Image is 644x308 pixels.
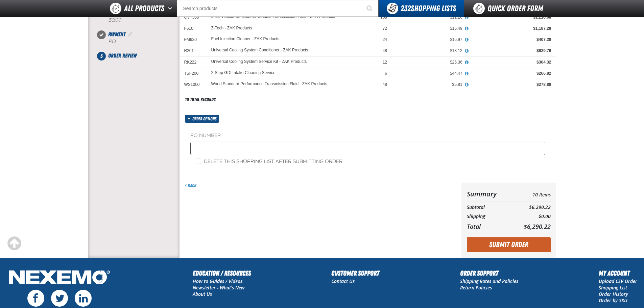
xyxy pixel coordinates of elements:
[196,159,342,165] label: Delete this shopping list after submitting order
[472,15,551,20] div: $1,216.08
[101,30,180,52] li: Payment. Step 4 of 5. Completed
[599,284,627,291] a: Shopping List
[7,236,22,251] div: Scroll to the top
[180,45,207,56] td: R201
[472,82,551,87] div: $278.88
[599,278,637,284] a: Upload CSV Order
[380,15,387,20] span: 108
[185,96,216,103] div: 10 total records
[397,60,462,65] div: $25.36
[397,48,462,53] div: $13.12
[185,115,219,123] button: Order options
[510,188,550,200] td: 10 Items
[196,159,201,164] input: Delete this shopping list after submitting order
[462,71,471,77] button: View All Prices for 2-Step GDI Intake Cleaning Service
[180,79,207,90] td: WS1000
[193,268,251,278] h2: Education / Resources
[211,82,327,87] a: World Standard Performance Transmission Fluid - ZAK Products
[193,278,242,284] a: How to Guides / Videos
[211,60,307,64] a: Universal Cooling System Service Kit - ZAK Products
[108,31,125,38] span: Payment
[193,291,212,297] a: About Us
[192,115,219,123] span: Order options
[383,48,387,53] span: 48
[510,203,550,212] td: $6,290.22
[383,60,387,65] span: 12
[127,31,134,38] a: Edit Payment
[108,17,121,23] strong: $0.00
[190,133,545,139] label: PO Number
[599,291,628,297] a: Order History
[462,37,471,43] button: View All Prices for Fuel Injection Cleaner - ZAK Products
[467,203,511,212] th: Subtotal
[211,26,252,30] a: Z-Tech - ZAK Products
[401,4,456,13] span: Shopping Lists
[180,23,207,34] td: F610
[211,71,276,75] a: 2-Step GDI Intake Cleaning Service
[7,268,112,288] img: Nexemo Logo
[331,268,379,278] h2: Customer Support
[108,39,180,45] div: P.O.
[108,11,180,24] div: Free Shipping:
[401,4,411,13] strong: 232
[331,278,355,284] a: Contact Us
[472,26,551,31] div: $1,187.28
[180,34,207,45] td: FM620
[462,82,471,88] button: View All Prices for World Standard Performance Transmission Fluid - ZAK Products
[397,82,462,87] div: $5.81
[397,15,462,20] div: $11.26
[460,278,518,284] a: Shipping Rates and Policies
[185,183,196,188] a: Back
[599,297,627,304] a: Order by SKU
[524,222,551,231] span: $6,290.22
[193,284,245,291] a: Newsletter - What's New
[211,48,308,53] a: Universal Cooling System Conditioner - ZAK Products
[180,11,207,23] td: CVT500
[462,60,471,66] button: View All Prices for Universal Cooling System Service Kit - ZAK Products
[472,37,551,42] div: $407.28
[460,268,518,278] h2: Order Support
[101,52,180,60] li: Order Review. Step 5 of 5. Not Completed
[467,221,511,232] th: Total
[467,237,551,252] button: Submit Order
[397,26,462,31] div: $16.49
[383,82,387,87] span: 48
[472,71,551,76] div: $266.82
[397,71,462,76] div: $44.47
[383,26,387,31] span: 72
[460,284,492,291] a: Return Policies
[462,15,471,21] button: View All Prices for Multi-Vehicle Continuous Variable Transmission Fluid - ZAK Products
[510,212,550,221] td: $0.00
[180,56,207,68] td: RK222
[383,37,387,42] span: 24
[385,71,387,76] span: 6
[180,68,207,79] td: TSF200
[472,48,551,53] div: $629.76
[467,188,511,200] th: Summary
[211,37,279,42] a: Fuel Injection Cleaner - ZAK Products
[462,48,471,54] button: View All Prices for Universal Cooling System Conditioner - ZAK Products
[472,60,551,65] div: $304.32
[97,52,106,61] span: 5
[467,212,511,221] th: Shipping
[397,37,462,42] div: $16.97
[462,26,471,32] button: View All Prices for Z-Tech - ZAK Products
[108,52,137,59] span: Order Review
[124,2,164,15] span: All Products
[599,268,637,278] h2: My Account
